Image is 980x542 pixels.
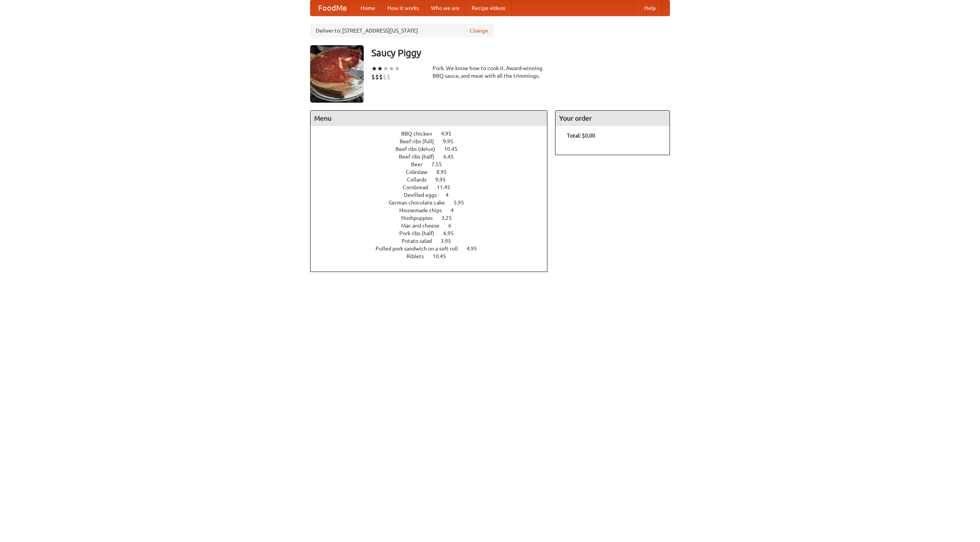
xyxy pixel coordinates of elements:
span: Pork ribs (half) [399,230,442,236]
li: ★ [377,64,383,73]
span: 4 [451,207,461,213]
a: How it works [381,0,425,16]
a: Pulled pork sandwich on a soft roll 4.95 [376,246,491,252]
span: Pulled pork sandwich on a soft roll [376,246,465,252]
span: 4.95 [441,131,459,137]
a: Change [470,27,488,34]
a: Mac and cheese 6 [401,223,465,229]
li: ★ [394,64,400,73]
a: Who we are [425,0,465,16]
span: 4 [446,192,456,198]
a: Cornbread 11.45 [403,184,464,190]
a: Hushpuppies 3.25 [401,215,466,221]
span: Housemade chips [399,207,449,213]
span: 7.55 [431,161,449,167]
span: 5.95 [454,200,472,206]
h4: Your order [555,111,670,126]
span: 9.95 [443,138,461,144]
a: Beef ribs (delux) 10.45 [395,146,472,152]
a: Coleslaw 8.95 [406,169,461,175]
span: Potato salad [402,238,439,244]
span: 10.45 [444,146,465,152]
span: Beef ribs (full) [400,138,442,144]
a: Pork ribs (half) 6.95 [399,230,468,236]
span: Beer [411,161,430,167]
li: ★ [383,64,389,73]
span: Devilled eggs [404,192,444,198]
li: $ [387,73,390,81]
h4: Menu [310,111,547,126]
a: Housemade chips 4 [399,207,468,213]
a: German chocolate cake 5.95 [389,200,478,206]
span: Beef ribs (delux) [395,146,443,152]
div: Pork. We know how to cook it. Award-winning BBQ sauce, and meat with all the trimmings. [433,64,547,80]
li: $ [375,73,379,81]
a: Recipe videos [465,0,511,16]
li: $ [383,73,387,81]
span: Hushpuppies [401,215,440,221]
li: ★ [371,64,377,73]
img: angular.jpg [310,45,364,103]
span: 8.95 [436,169,454,175]
li: $ [371,73,375,81]
a: BBQ chicken 4.95 [401,131,465,137]
a: Beef ribs (half) 6.45 [399,154,468,160]
li: $ [379,73,383,81]
a: Beef ribs (full) 9.95 [400,138,467,144]
a: Potato salad 3.95 [402,238,465,244]
a: Beer 7.55 [411,161,456,167]
span: Collards [407,177,434,183]
span: Beef ribs (half) [399,154,442,160]
a: FoodMe [310,0,354,16]
span: Coleslaw [406,169,435,175]
span: 10.45 [433,253,454,259]
span: 6.95 [443,230,461,236]
span: BBQ chicken [401,131,440,137]
span: 11.45 [437,184,458,190]
a: Help [638,0,662,16]
span: German chocolate cake [389,200,452,206]
h3: Saucy Piggy [371,45,670,61]
a: Collards 9.95 [407,177,460,183]
a: Riblets 10.45 [407,253,460,259]
li: ★ [389,64,394,73]
a: Home [354,0,381,16]
span: 3.25 [441,215,459,221]
span: 9.95 [435,177,453,183]
span: Riblets [407,253,431,259]
span: Mac and cheese [401,223,447,229]
b: Total: $0.00 [567,133,595,139]
span: Cornbread [403,184,436,190]
div: Deliver to: [STREET_ADDRESS][US_STATE] [310,24,494,38]
span: 4.95 [467,246,485,252]
span: 3.95 [441,238,459,244]
span: 6.45 [443,154,461,160]
span: 6 [448,223,459,229]
a: Devilled eggs 4 [404,192,463,198]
